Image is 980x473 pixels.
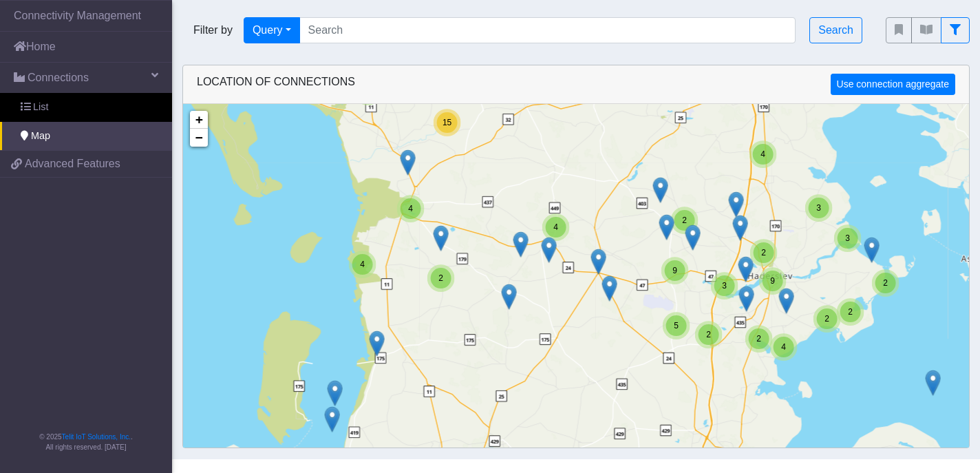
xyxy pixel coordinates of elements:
div: LOCATION OF CONNECTIONS [183,65,969,104]
span: 9 [672,266,677,275]
input: Search... [299,17,796,43]
span: 2 [883,278,888,288]
span: 4 [781,342,786,352]
span: 4 [360,260,365,269]
span: Map [31,129,50,144]
span: 2 [706,330,711,339]
a: Telit IoT Solutions, Inc. [62,433,131,441]
span: 3 [722,281,727,291]
button: Query [244,17,300,43]
span: List [33,100,48,115]
span: Filter by [182,22,244,39]
span: 3 [816,203,821,213]
span: 15 [443,118,451,127]
a: Zoom in [190,111,208,129]
span: 2 [848,307,853,317]
span: 5 [674,321,679,330]
a: Zoom out [190,129,208,147]
span: 2 [824,314,829,324]
button: Search [809,17,862,43]
span: 2 [438,273,443,283]
span: 2 [756,334,761,344]
span: 2 [761,248,766,257]
span: 4 [408,204,413,213]
button: Use connection aggregate [831,74,955,95]
div: fitlers menu [886,17,970,43]
span: 4 [553,222,558,232]
span: 9 [770,276,775,286]
span: Advanced Features [25,156,120,172]
span: 4 [760,149,765,159]
span: Connections [28,70,89,86]
span: 3 [845,233,850,243]
span: 2 [682,216,687,225]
